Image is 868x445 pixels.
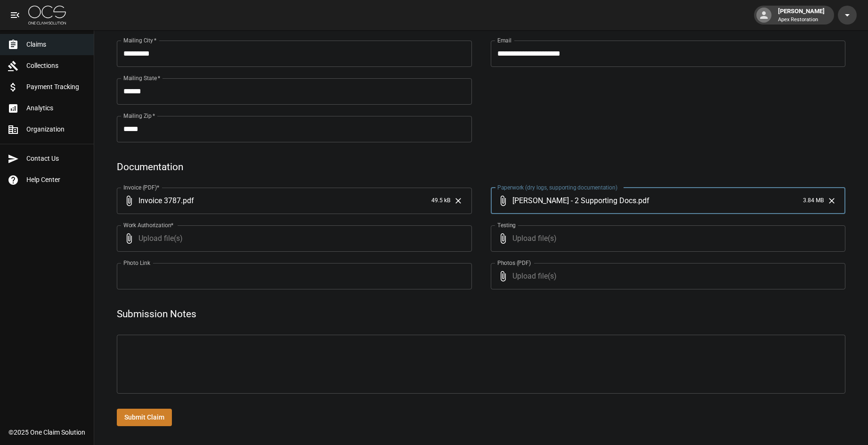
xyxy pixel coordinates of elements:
[26,103,86,113] span: Analytics
[26,82,86,92] span: Payment Tracking
[28,6,66,25] img: ocs-logo-white-transparent.png
[26,61,86,71] span: Collections
[825,194,839,208] button: Clear
[26,124,86,134] span: Organization
[123,221,174,229] label: Work Authorization*
[138,195,181,206] span: Invoice 3787
[512,225,820,252] span: Upload file(s)
[497,36,511,44] label: Email
[117,409,172,426] button: Submit Claim
[26,40,86,49] span: Claims
[6,6,24,25] button: open drawer
[123,259,150,267] label: Photo Link
[123,112,155,120] label: Mailing Zip
[497,183,617,191] label: Paperwork (dry logs, supporting documentation)
[803,196,824,206] span: 3.84 MB
[123,36,157,44] label: Mailing City
[181,195,194,206] span: . pdf
[636,195,649,206] span: . pdf
[778,16,825,24] p: Apex Restoration
[138,225,446,252] span: Upload file(s)
[431,196,450,206] span: 49.5 kB
[512,195,636,206] span: [PERSON_NAME] - 2 Supporting Docs
[26,154,86,164] span: Contact Us
[512,263,820,289] span: Upload file(s)
[8,428,85,437] div: © 2025 One Claim Solution
[497,259,531,267] label: Photos (PDF)
[26,175,86,185] span: Help Center
[123,74,160,82] label: Mailing State
[774,7,828,24] div: [PERSON_NAME]
[451,194,465,208] button: Clear
[497,221,516,229] label: Testing
[123,183,160,191] label: Invoice (PDF)*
